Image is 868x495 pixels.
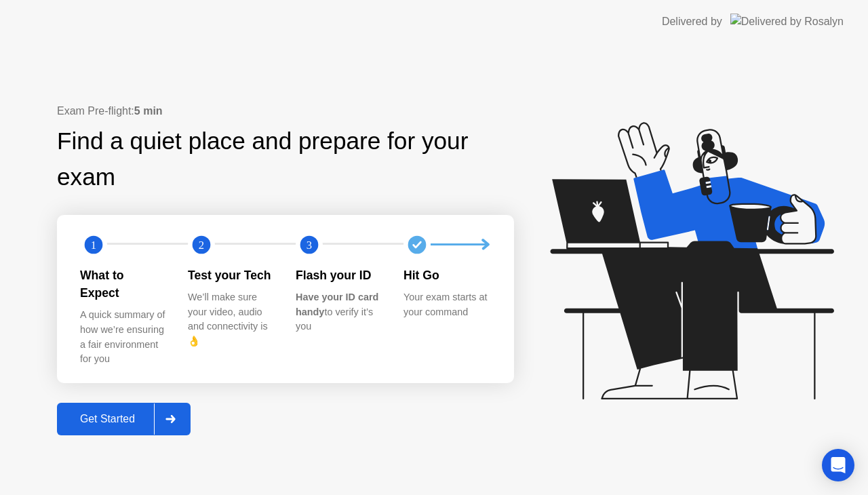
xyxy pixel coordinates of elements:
b: 5 min [134,105,163,117]
div: to verify it’s you [296,290,382,334]
div: Open Intercom Messenger [822,449,854,481]
div: A quick summary of how we’re ensuring a fair environment for you [80,308,166,366]
div: Get Started [61,413,154,425]
text: 3 [307,238,312,251]
div: Exam Pre-flight: [57,103,514,119]
div: We’ll make sure your video, audio and connectivity is 👌 [188,290,274,349]
text: 1 [91,238,96,251]
div: Delivered by [662,14,722,30]
text: 2 [199,238,204,251]
button: Get Started [57,403,191,435]
div: What to Expect [80,266,166,302]
b: Have your ID card handy [296,292,378,317]
div: Find a quiet place and prepare for your exam [57,123,514,195]
img: Delivered by Rosalyn [730,14,844,29]
div: Flash your ID [296,266,382,284]
div: Your exam starts at your command [403,290,490,319]
div: Hit Go [403,266,490,284]
div: Test your Tech [188,266,274,284]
